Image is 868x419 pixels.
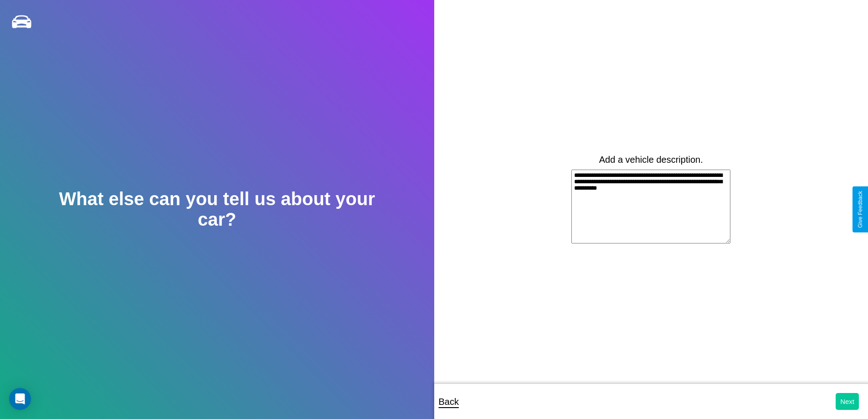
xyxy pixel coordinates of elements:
div: Give Feedback [857,191,863,228]
div: Open Intercom Messenger [9,388,31,410]
h2: What else can you tell us about your car? [43,189,390,230]
button: Next [836,393,859,410]
p: Back [439,393,459,410]
label: Add a vehicle description. [599,155,703,165]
